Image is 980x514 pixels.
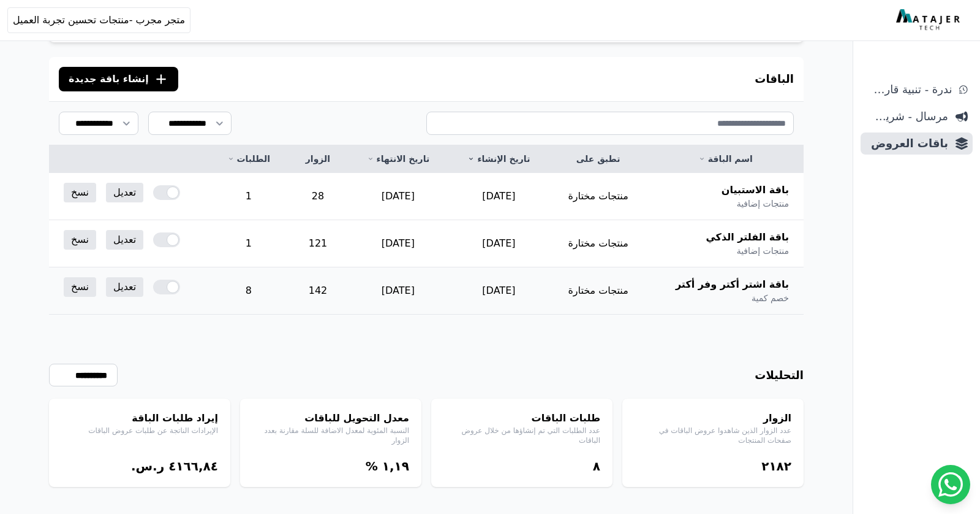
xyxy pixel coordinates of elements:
h4: الزوار [635,411,791,426]
a: تعديل [106,277,143,297]
button: متجر مجرب -منتجات تحسين تجربة العميل [7,7,190,33]
a: اسم الباقة [662,153,789,165]
td: [DATE] [347,220,448,267]
span: منتجات إضافية [737,245,789,257]
h3: التحليلات [755,367,804,384]
td: منتجات مختارة [549,267,647,315]
td: منتجات مختارة [549,220,647,267]
a: تاريخ الانتهاء [362,153,434,165]
a: تاريخ الإنشاء [463,153,534,165]
bdi: ١,١٩ [382,459,409,474]
a: نسخ [64,183,96,202]
h4: إيراد طلبات الباقة [61,411,218,426]
td: 121 [288,220,348,267]
span: باقات العروض [865,135,948,152]
span: منتجات إضافية [737,198,789,210]
td: 28 [288,173,348,220]
a: نسخ [64,277,96,297]
td: 1 [209,220,288,267]
td: 1 [209,173,288,220]
span: % [366,459,378,474]
a: نسخ [64,230,96,250]
h3: الباقات [755,71,794,88]
th: الزوار [288,145,348,173]
p: النسبة المئوية لمعدل الاضافة للسلة مقارنة بعدد الزوار [252,426,409,445]
span: ندرة - تنبية قارب علي النفاذ [865,81,952,98]
td: منتجات مختارة [549,173,647,220]
span: باقة الاستبيان [722,183,789,198]
a: تعديل [106,183,143,202]
h4: طلبات الباقات [443,411,600,426]
span: ر.س. [131,459,164,474]
td: [DATE] [448,220,549,267]
td: [DATE] [347,173,448,220]
button: إنشاء باقة جديدة [59,67,178,91]
td: 8 [209,267,288,315]
span: إنشاء باقة جديدة [69,72,149,86]
bdi: ٤١٦٦,٨٤ [168,459,218,474]
span: باقة الفلتر الذكي [706,230,789,245]
div: ٨ [443,458,600,475]
span: متجر مجرب -منتجات تحسين تجربة العميل [13,13,185,28]
p: عدد الزوار الذين شاهدوا عروض الباقات في صفحات المنتجات [635,426,791,445]
a: الطلبات [224,153,274,165]
span: مرسال - شريط دعاية [865,108,948,125]
td: [DATE] [347,267,448,315]
th: تطبق على [549,145,647,173]
td: 142 [288,267,348,315]
span: خصم كمية [752,292,789,304]
p: الإيرادات الناتجة عن طلبات عروض الباقات [61,426,218,435]
td: [DATE] [448,267,549,315]
img: MatajerTech Logo [896,9,963,31]
div: ٢١٨٢ [635,458,791,475]
span: باقة اشتر أكتر وفر أكتر [676,277,789,292]
a: تعديل [106,230,143,250]
td: [DATE] [448,173,549,220]
p: عدد الطلبات التي تم إنشاؤها من خلال عروض الباقات [443,426,600,445]
h4: معدل التحويل للباقات [252,411,409,426]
